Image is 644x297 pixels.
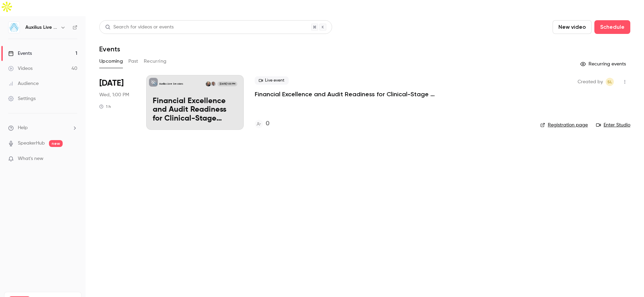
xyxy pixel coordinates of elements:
[99,75,135,130] div: Oct 29 Wed, 1:00 PM (America/New York)
[553,20,592,34] button: New video
[18,140,45,147] a: SpeakerHub
[99,104,111,109] div: 1 h
[8,124,77,132] li: help-dropdown-opener
[606,78,614,86] span: Sharon Langan
[540,122,588,128] a: Registration page
[99,45,120,53] h1: Events
[144,56,167,67] button: Recurring
[146,75,244,130] a: Financial Excellence and Audit Readiness for Clinical-Stage Biopharma Auxilius Live SessionsOusma...
[128,56,138,67] button: Past
[8,65,33,72] div: Videos
[8,80,39,87] div: Audience
[594,20,630,34] button: Schedule
[99,78,124,89] span: [DATE]
[99,91,129,98] span: Wed, 1:00 PM
[105,24,174,31] div: Search for videos or events
[255,76,289,85] span: Live event
[266,119,269,128] h4: 0
[18,155,43,162] span: What's new
[211,82,216,86] img: Ousmane Caba
[153,97,237,123] p: Financial Excellence and Audit Readiness for Clinical-Stage Biopharma
[607,78,612,86] span: SL
[8,50,32,57] div: Events
[206,82,211,86] img: Erin Warner Guill
[577,59,630,70] button: Recurring events
[8,95,36,102] div: Settings
[18,124,28,132] span: Help
[99,56,123,67] button: Upcoming
[9,22,20,33] img: Auxilius Live Sessions
[49,140,63,147] span: new
[159,82,183,86] p: Auxilius Live Sessions
[596,122,630,128] a: Enter Studio
[578,78,603,86] span: Created by
[25,24,58,31] h6: Auxilius Live Sessions
[217,82,237,86] span: [DATE] 1:00 PM
[255,90,460,98] a: Financial Excellence and Audit Readiness for Clinical-Stage Biopharma
[255,119,269,128] a: 0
